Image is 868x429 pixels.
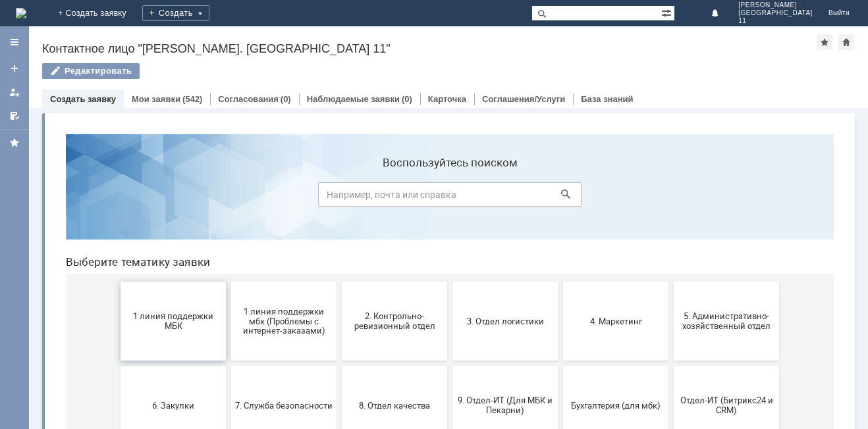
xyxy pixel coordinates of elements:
[508,326,613,405] button: [PERSON_NAME]. Услуги ИТ для МБК (оформляет L1)
[290,188,388,207] span: 2. Контрольно-ревизионный отдел
[142,5,209,21] div: Создать
[286,158,392,237] button: 2. Контрольно-ревизионный отдел
[182,94,202,104] div: (542)
[11,132,778,145] header: Выберите тематику заявки
[4,82,25,103] a: Мои заявки
[817,34,832,50] div: Добавить в избранное
[838,34,854,50] div: Сделать домашней страницей
[180,361,277,370] span: Финансовый отдел
[50,94,116,104] a: Создать заявку
[401,356,499,376] span: Это соглашение не активно!
[290,276,388,286] span: 8. Отдел качества
[4,58,25,79] a: Создать заявку
[263,32,526,45] label: Воспользуйтесь поиском
[281,94,291,104] div: (0)
[397,158,502,237] button: 3. Отдел логистики
[401,192,499,202] span: 3. Отдел логистики
[65,242,171,321] button: 6. Закупки
[176,158,281,237] button: 1 линия поддержки мбк (Проблемы с интернет-заказами)
[132,94,180,104] a: Мои заявки
[263,59,526,83] input: Например, почта или справка
[286,326,392,405] button: Франчайзинг
[65,158,171,237] button: 1 линия поддержки МБК
[286,242,392,321] button: 8. Отдел качества
[428,94,466,104] a: Карточка
[661,6,674,18] span: Расширенный поиск
[401,272,499,291] span: 9. Отдел-ИТ (Для МБК и Пекарни)
[16,8,26,18] img: logo
[512,192,609,202] span: 4. Маркетинг
[180,276,277,286] span: 7. Служба безопасности
[622,188,720,207] span: 5. Административно-хозяйственный отдел
[180,182,277,212] span: 1 линия поддержки мбк (Проблемы с интернет-заказами)
[69,276,167,286] span: 6. Закупки
[618,242,724,321] button: Отдел-ИТ (Битрикс24 и CRM)
[508,158,613,237] button: 4. Маркетинг
[618,326,724,405] button: не актуален
[402,94,412,104] div: (0)
[307,94,400,104] a: Наблюдаемые заявки
[512,276,609,286] span: Бухгалтерия (для мбк)
[290,361,388,370] span: Франчайзинг
[622,272,720,291] span: Отдел-ИТ (Битрикс24 и CRM)
[738,17,813,25] span: 11
[42,42,817,55] div: Контактное лицо "[PERSON_NAME]. [GEOGRAPHIC_DATA] 11"
[397,326,502,405] button: Это соглашение не активно!
[738,9,813,17] span: [GEOGRAPHIC_DATA]
[4,105,25,126] a: Мои согласования
[512,351,609,380] span: [PERSON_NAME]. Услуги ИТ для МБК (оформляет L1)
[65,326,171,405] button: Отдел-ИТ (Офис)
[69,361,167,370] span: Отдел-ИТ (Офис)
[176,326,281,405] button: Финансовый отдел
[397,242,502,321] button: 9. Отдел-ИТ (Для МБК и Пекарни)
[508,242,613,321] button: Бухгалтерия (для мбк)
[16,8,26,18] a: Перейти на домашнюю страницу
[581,94,633,104] a: База знаний
[618,158,724,237] button: 5. Административно-хозяйственный отдел
[176,242,281,321] button: 7. Служба безопасности
[218,94,279,104] a: Согласования
[738,1,813,9] span: [PERSON_NAME]
[482,94,565,104] a: Соглашения/Услуги
[69,188,167,207] span: 1 линия поддержки МБК
[622,361,720,370] span: не актуален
